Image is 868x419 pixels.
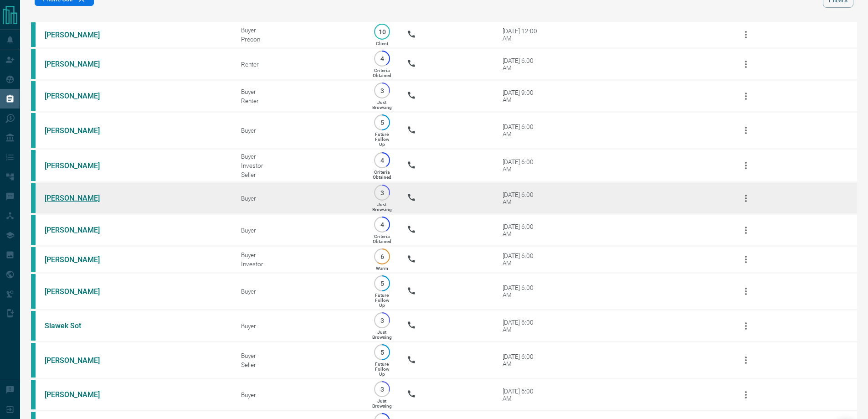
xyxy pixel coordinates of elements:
div: condos.ca [31,215,36,245]
div: Buyer [241,88,357,95]
div: condos.ca [31,274,36,309]
div: [DATE] 6:00 AM [503,191,541,206]
div: Buyer [241,153,357,160]
div: Buyer [241,227,357,234]
div: Seller [241,361,357,368]
p: 10 [379,28,385,35]
p: 5 [379,119,385,126]
div: condos.ca [31,380,36,409]
p: 3 [379,189,385,196]
div: condos.ca [31,22,36,47]
p: Criteria Obtained [373,68,391,78]
div: Precon [241,36,357,43]
div: [DATE] 6:00 AM [503,319,541,333]
div: condos.ca [31,81,36,111]
a: [PERSON_NAME] [45,60,113,68]
div: condos.ca [31,311,36,341]
p: 5 [379,280,385,287]
div: condos.ca [31,247,36,272]
a: [PERSON_NAME] [45,390,113,399]
p: Just Browsing [372,100,392,110]
div: Buyer [241,127,357,134]
div: [DATE] 6:00 AM [503,388,541,402]
div: Buyer [241,322,357,330]
div: Buyer [241,195,357,202]
p: Future Follow Up [375,293,389,308]
div: Investor [241,162,357,169]
p: 4 [379,221,385,228]
p: Future Follow Up [375,362,389,377]
div: condos.ca [31,183,36,213]
div: condos.ca [31,49,36,79]
div: Seller [241,171,357,178]
p: 6 [379,253,385,260]
p: Warm [376,266,388,271]
div: Buyer [241,288,357,295]
p: Criteria Obtained [373,234,391,244]
div: [DATE] 6:00 AM [503,223,541,238]
div: condos.ca [31,343,36,378]
a: [PERSON_NAME] [45,194,113,202]
p: 5 [379,349,385,356]
p: Just Browsing [372,398,392,409]
div: [DATE] 6:00 AM [503,252,541,267]
div: Buyer [241,352,357,359]
p: 3 [379,386,385,393]
div: condos.ca [31,113,36,148]
p: Future Follow Up [375,132,389,147]
div: [DATE] 6:00 AM [503,123,541,138]
p: Just Browsing [372,330,392,340]
div: [DATE] 6:00 AM [503,158,541,173]
a: [PERSON_NAME] [45,126,113,135]
p: 4 [379,157,385,164]
div: [DATE] 12:00 AM [503,27,541,42]
p: Client [376,41,388,46]
div: Buyer [241,251,357,259]
a: [PERSON_NAME] [45,92,113,100]
div: Buyer [241,391,357,398]
p: 4 [379,55,385,62]
div: condos.ca [31,150,36,181]
div: Investor [241,260,357,268]
a: [PERSON_NAME] [45,226,113,234]
p: 3 [379,87,385,94]
a: Slawek Sot [45,321,113,330]
div: [DATE] 6:00 AM [503,353,541,367]
p: Just Browsing [372,202,392,212]
div: Renter [241,97,357,104]
a: [PERSON_NAME] [45,255,113,264]
a: [PERSON_NAME] [45,287,113,296]
div: [DATE] 6:00 AM [503,284,541,299]
div: [DATE] 9:00 AM [503,89,541,103]
a: [PERSON_NAME] [45,31,113,39]
div: [DATE] 6:00 AM [503,57,541,72]
a: [PERSON_NAME] [45,356,113,365]
p: 3 [379,317,385,324]
a: [PERSON_NAME] [45,161,113,170]
div: Buyer [241,26,357,34]
p: Criteria Obtained [373,170,391,180]
div: Renter [241,61,357,68]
